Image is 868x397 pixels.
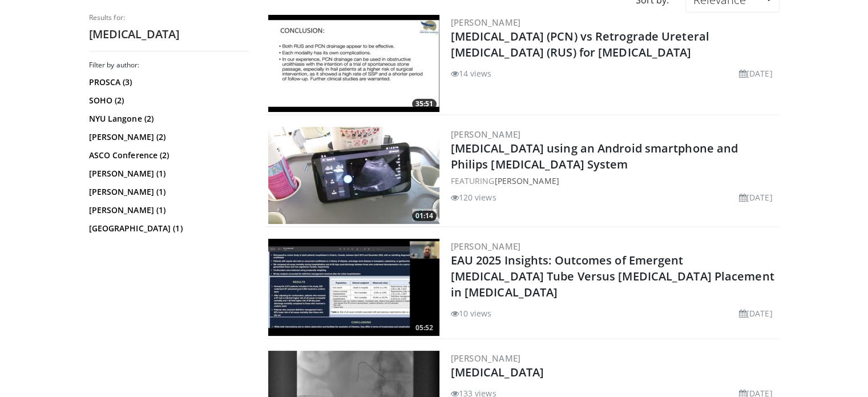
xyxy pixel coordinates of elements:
[451,191,496,203] li: 120 views
[89,61,249,70] h3: Filter by author:
[89,131,246,143] a: [PERSON_NAME] (2)
[412,211,437,221] span: 01:14
[89,27,249,42] h2: [MEDICAL_DATA]
[451,17,521,28] a: [PERSON_NAME]
[451,141,738,172] a: [MEDICAL_DATA] using an Android smartphone and Philips [MEDICAL_DATA] System
[89,204,246,216] a: [PERSON_NAME] (1)
[412,99,437,109] span: 35:51
[451,29,709,60] a: [MEDICAL_DATA] (PCN) vs Retrograde Ureteral [MEDICAL_DATA] (RUS) for [MEDICAL_DATA]
[451,352,521,364] a: [PERSON_NAME]
[451,307,492,319] li: 10 views
[494,175,559,186] a: [PERSON_NAME]
[89,223,246,234] a: [GEOGRAPHIC_DATA] (1)
[89,168,246,179] a: [PERSON_NAME] (1)
[268,15,439,112] a: 35:51
[739,191,773,203] li: [DATE]
[268,15,439,112] img: 0d48bbbb-0188-4250-9f83-3e7c11ca2dbf.300x170_q85_crop-smart_upscale.jpg
[268,239,439,336] img: 396b5f18-981e-428c-9d1b-2fec3181ea11.300x170_q85_crop-smart_upscale.jpg
[739,67,773,79] li: [DATE]
[89,13,249,22] p: Results for:
[412,323,437,333] span: 05:52
[451,252,774,300] a: EAU 2025 Insights: Outcomes of Emergent [MEDICAL_DATA] Tube Versus [MEDICAL_DATA] Placement in [M...
[89,77,246,88] a: PROSCA (3)
[268,127,439,224] img: f7155ab8-476f-4ce7-aa91-bef21897a2ef.300x170_q85_crop-smart_upscale.jpg
[89,150,246,161] a: ASCO Conference (2)
[739,307,773,319] li: [DATE]
[89,113,246,125] a: NYU Langone (2)
[451,67,492,79] li: 14 views
[451,240,521,252] a: [PERSON_NAME]
[268,239,439,336] a: 05:52
[451,129,521,140] a: [PERSON_NAME]
[451,175,777,187] div: FEATURING
[268,127,439,224] a: 01:14
[451,364,544,380] a: [MEDICAL_DATA]
[89,186,246,198] a: [PERSON_NAME] (1)
[89,95,246,106] a: SOHO (2)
